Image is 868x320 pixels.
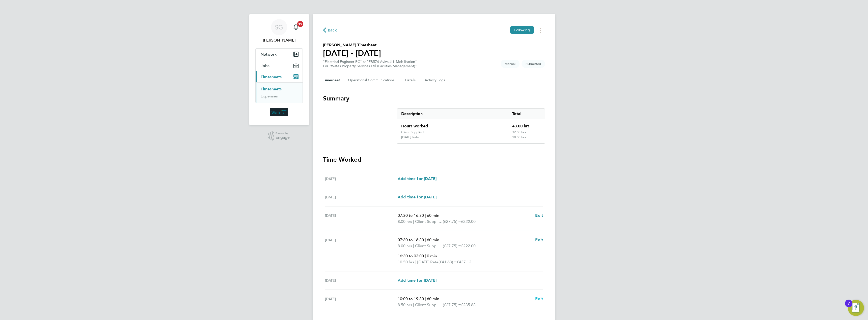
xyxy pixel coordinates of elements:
span: Edit [535,296,543,301]
span: £222.00 [461,243,476,248]
span: Timesheets [261,75,282,79]
div: 32.50 hrs [508,130,545,135]
span: | [413,243,414,248]
div: Description [397,109,508,119]
img: wates-logo-retina.png [270,108,288,116]
span: (£27.75) = [443,302,461,307]
span: 19 [297,21,303,27]
div: 10.50 hrs [508,135,545,143]
a: Edit [535,237,543,243]
a: SG[PERSON_NAME] [255,19,303,43]
a: Edit [535,212,543,219]
h2: [PERSON_NAME] Timesheet [323,42,381,48]
span: Add time for [DATE] [398,176,437,181]
span: Client Supplied [415,302,443,308]
a: Expenses [261,94,278,98]
span: (£27.75) = [443,219,461,224]
span: 8.50 hrs [398,302,412,307]
span: 10:00 to 19:30 [398,296,424,301]
h3: Summary [323,94,545,102]
div: [DATE] [325,237,398,265]
span: 07:30 to 16:30 [398,237,424,242]
button: Timesheets [256,71,303,82]
span: 60 min [427,237,439,242]
span: This timesheet was manually created. [501,60,520,68]
span: £235.88 [461,302,476,307]
span: This timesheet is Submitted. [522,60,545,68]
span: [DATE] Rate [417,259,439,265]
div: Total [508,109,545,119]
div: 43.00 hrs [508,119,545,130]
div: Timesheets [256,82,303,103]
span: 16:30 to 03:00 [398,254,424,258]
a: Go to home page [255,108,303,116]
span: | [425,296,426,301]
a: Timesheets [261,87,282,91]
div: [DATE] [325,296,398,308]
div: 7 [848,303,850,310]
button: Activity Logs [425,74,446,86]
h3: Time Worked [323,156,545,164]
span: Edit [535,237,543,242]
button: Jobs [256,60,303,71]
div: [DATE] [325,212,398,225]
div: [DATE] [325,176,398,182]
span: | [425,254,426,258]
span: | [425,237,426,242]
span: Edit [535,213,543,218]
span: Network [261,52,277,57]
button: Back [323,27,337,33]
span: | [413,302,414,307]
div: [DATE] [325,277,398,283]
span: (£27.75) = [443,243,461,248]
button: Network [256,49,303,60]
a: 19 [291,19,301,35]
span: £437.12 [457,260,471,264]
span: Following [514,28,530,32]
div: Client Supplied [401,130,424,134]
button: Timesheets Menu [536,26,545,34]
span: 07:30 to 16:30 [398,213,424,218]
span: | [413,219,414,224]
div: [DATE] Rate [401,135,419,139]
span: 60 min [427,213,439,218]
span: 8.00 hrs [398,219,412,224]
span: Add time for [DATE] [398,195,437,199]
span: 0 min [427,254,437,258]
a: Add time for [DATE] [398,176,437,182]
div: [DATE] [325,194,398,200]
span: Client Supplied [415,243,443,249]
span: | [415,260,416,264]
span: (£41.63) = [439,260,457,264]
button: Details [405,74,417,86]
span: Svetlin Grigorov [255,37,303,43]
div: Summary [397,109,545,144]
div: Hours worked [397,119,508,130]
button: Following [510,26,534,34]
span: 10.50 hrs [398,260,414,264]
a: Add time for [DATE] [398,277,437,283]
span: £222.00 [461,219,476,224]
a: Edit [535,296,543,302]
span: Engage [276,135,290,140]
nav: Main navigation [249,14,309,125]
button: Open Resource Center, 7 new notifications [848,300,864,316]
span: Add time for [DATE] [398,278,437,283]
span: Powered by [276,131,290,135]
button: Operational Communications [348,74,397,86]
a: Powered byEngage [268,131,290,141]
span: | [425,213,426,218]
span: 60 min [427,296,439,301]
a: Add time for [DATE] [398,194,437,200]
div: For "Wates Property Services Ltd (Facilities Management)" [323,64,417,68]
span: Client Supplied [415,219,443,225]
button: Timesheet [323,74,340,86]
span: SG [275,24,283,30]
h1: [DATE] - [DATE] [323,48,381,58]
span: 8.00 hrs [398,243,412,248]
span: Jobs [261,63,269,68]
div: "Electrical Engineer BC" at "FB574 Aviva JLL Mobilisation" [323,60,417,68]
span: Back [328,27,337,33]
